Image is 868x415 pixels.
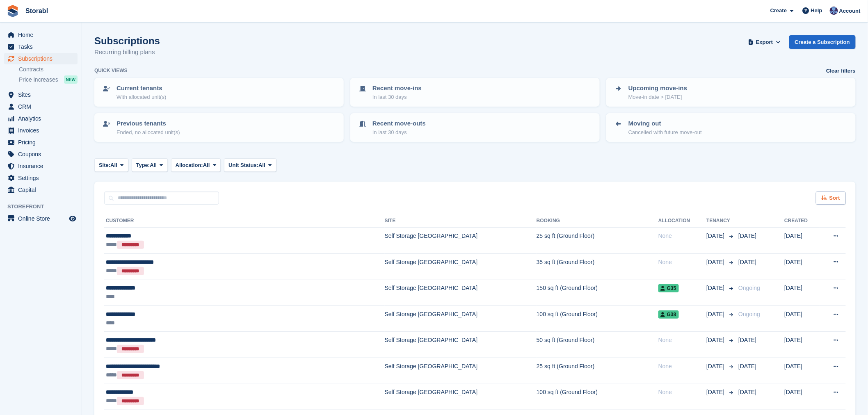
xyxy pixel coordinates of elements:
[18,148,67,160] span: Coupons
[784,253,820,280] td: [DATE]
[658,214,706,228] th: Allocation
[4,41,78,52] a: menu
[628,119,702,128] p: Moving out
[658,362,706,371] div: None
[607,114,855,141] a: Moving out Cancelled with future move-out
[628,128,702,137] p: Cancelled with future move-out
[4,113,78,124] a: menu
[19,75,78,84] a: Price increases NEW
[4,172,78,184] a: menu
[738,389,756,395] span: [DATE]
[18,89,67,100] span: Sites
[738,363,756,369] span: [DATE]
[372,119,426,128] p: Recent move-outs
[7,203,82,211] span: Storefront
[385,306,537,331] td: Self Storage [GEOGRAPHIC_DATA]
[64,75,78,84] div: NEW
[228,161,258,169] span: Unit Status:
[19,76,58,84] span: Price increases
[784,228,820,254] td: [DATE]
[738,233,756,239] span: [DATE]
[839,7,861,15] span: Account
[18,101,67,112] span: CRM
[537,332,658,358] td: 50 sq ft (Ground Floor)
[68,214,78,223] a: Preview store
[385,280,537,306] td: Self Storage [GEOGRAPHIC_DATA]
[658,336,706,344] div: None
[4,137,78,148] a: menu
[18,41,67,52] span: Tasks
[18,53,67,64] span: Subscriptions
[18,184,67,196] span: Capital
[784,384,820,410] td: [DATE]
[258,161,265,169] span: All
[4,213,78,224] a: menu
[385,358,537,384] td: Self Storage [GEOGRAPHIC_DATA]
[738,259,756,265] span: [DATE]
[4,125,78,136] a: menu
[784,332,820,358] td: [DATE]
[94,48,160,57] p: Recurring billing plans
[738,337,756,343] span: [DATE]
[385,228,537,254] td: Self Storage [GEOGRAPHIC_DATA]
[789,35,856,49] a: Create a Subscription
[104,214,385,228] th: Customer
[537,214,658,228] th: Booking
[176,161,203,169] span: Allocation:
[829,194,840,202] span: Sort
[385,253,537,280] td: Self Storage [GEOGRAPHIC_DATA]
[784,280,820,306] td: [DATE]
[372,84,422,93] p: Recent move-ins
[706,310,726,319] span: [DATE]
[95,79,343,106] a: Current tenants With allocated unit(s)
[18,160,67,172] span: Insurance
[171,158,221,172] button: Allocation: All
[372,128,426,137] p: In last 30 days
[18,29,67,41] span: Home
[756,38,773,46] span: Export
[385,332,537,358] td: Self Storage [GEOGRAPHIC_DATA]
[537,228,658,254] td: 25 sq ft (Ground Floor)
[706,232,726,240] span: [DATE]
[706,388,726,397] span: [DATE]
[18,125,67,136] span: Invoices
[658,258,706,267] div: None
[826,67,856,75] a: Clear filters
[706,362,726,371] span: [DATE]
[116,128,180,137] p: Ended, no allocated unit(s)
[385,214,537,228] th: Site
[150,161,157,169] span: All
[537,280,658,306] td: 150 sq ft (Ground Floor)
[4,101,78,112] a: menu
[658,388,706,397] div: None
[628,93,687,101] p: Move-in date > [DATE]
[770,7,787,15] span: Create
[738,285,760,291] span: Ongoing
[628,84,687,93] p: Upcoming move-ins
[4,184,78,196] a: menu
[351,114,599,141] a: Recent move-outs In last 30 days
[4,89,78,100] a: menu
[110,161,117,169] span: All
[4,148,78,160] a: menu
[94,35,160,46] h1: Subscriptions
[607,79,855,106] a: Upcoming move-ins Move-in date > [DATE]
[747,35,783,49] button: Export
[738,311,760,317] span: Ongoing
[116,119,180,128] p: Previous tenants
[224,158,276,172] button: Unit Status: All
[784,214,820,228] th: Created
[18,137,67,148] span: Pricing
[706,336,726,344] span: [DATE]
[537,384,658,410] td: 100 sq ft (Ground Floor)
[658,310,679,319] span: G38
[351,79,599,106] a: Recent move-ins In last 30 days
[830,7,838,15] img: Tegan Ewart
[537,306,658,331] td: 100 sq ft (Ground Floor)
[537,358,658,384] td: 25 sq ft (Ground Floor)
[7,5,19,17] img: stora-icon-8386f47178a22dfd0bd8f6a31ec36ba5ce8667c1dd55bd0f319d3a0aa187defe.svg
[116,84,166,93] p: Current tenants
[4,53,78,64] a: menu
[784,358,820,384] td: [DATE]
[4,160,78,172] a: menu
